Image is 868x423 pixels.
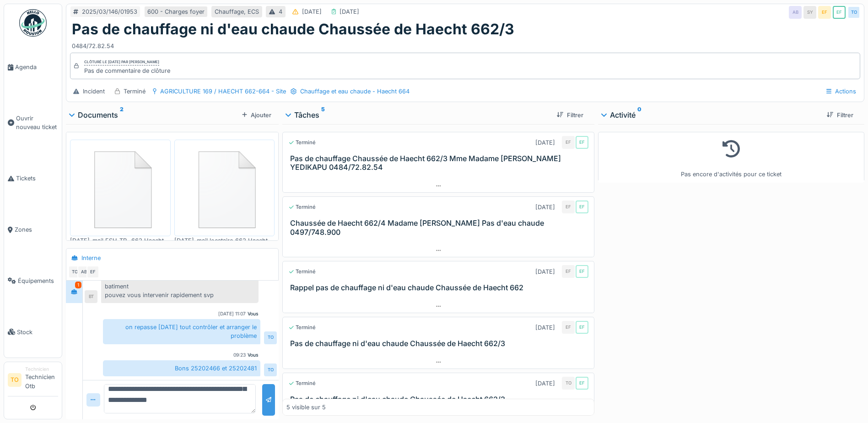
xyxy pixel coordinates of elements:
[177,142,273,234] img: 84750757-fdcc6f00-afbb-11ea-908a-1074b026b06b.png
[290,339,590,348] h3: Pas de chauffage ni d'eau chaude Chaussée de Haecht 662/3
[215,7,259,16] div: Chauffage, ECS
[15,225,58,234] span: Zones
[823,109,857,121] div: Filtrer
[321,109,325,120] sup: 5
[4,153,62,204] a: Tickets
[576,377,588,390] div: EF
[8,366,58,396] a: TO TechnicienTechnicien Otb
[17,328,58,336] span: Stock
[16,174,58,183] span: Tickets
[16,114,58,131] span: Ouvrir nouveau ticket
[248,352,259,358] div: Vous
[288,139,316,146] div: Terminé
[290,154,590,172] h3: Pas de chauffage Chaussée de Haecht 662/3 Mme Madame [PERSON_NAME] YEDIKAPU 0484/72.82.54
[288,268,316,276] div: Terminé
[833,6,846,19] div: EF
[535,379,555,388] div: [DATE]
[103,360,260,376] div: Bons 25202466 et 25202481
[290,395,590,404] h3: Pas de chauffage ni d'eau chaude Chaussée de Haecht 662/3
[84,66,170,75] div: Pas de commentaire de clôture
[238,109,275,121] div: Ajouter
[290,219,590,236] h3: Chaussée de Haecht 662/4 Madame [PERSON_NAME] Pas d'eau chaude 0497/748.900
[218,310,246,317] div: [DATE] 11:07
[290,283,590,292] h3: Rappel pas de chauffage ni d'eau chaude Chaussée de Haecht 662
[535,138,555,147] div: [DATE]
[286,109,550,120] div: Tâches
[70,109,238,120] div: Documents
[576,136,588,149] div: EF
[340,7,359,16] div: [DATE]
[77,266,90,278] div: AB
[789,6,802,19] div: AB
[82,7,137,16] div: 2025/03/146/01953
[84,59,159,65] div: Clôturé le [DATE] par [PERSON_NAME]
[288,324,316,331] div: Terminé
[4,306,62,358] a: Stock
[562,265,575,278] div: EF
[174,236,275,245] div: [DATE]_mail locataire_662 Haecht - TR_ Urgence _ à l’attention de la direction.msg
[562,136,575,149] div: EF
[18,277,58,285] span: Équipements
[4,93,62,153] a: Ouvrir nouveau ticket
[288,380,316,387] div: Terminé
[535,323,555,332] div: [DATE]
[302,7,322,16] div: [DATE]
[233,352,246,358] div: 09:23
[72,142,168,234] img: 84750757-fdcc6f00-afbb-11ea-908a-1074b026b06b.png
[72,38,858,50] div: 0484/72.82.54
[279,7,282,16] div: 4
[822,85,860,98] div: Actions
[576,321,588,334] div: EF
[75,282,81,288] div: 1
[264,363,277,376] div: TO
[637,109,642,120] sup: 0
[83,87,105,96] div: Incident
[160,87,286,96] div: AGRICULTURE 169 / HAECHT 662-664 - Site
[25,366,58,394] li: Technicien Otb
[286,403,326,412] div: 5 visible sur 5
[86,266,99,278] div: EF
[535,267,555,276] div: [DATE]
[103,319,260,344] div: on repasse [DATE] tout contrôler et arranger le problème
[101,269,259,303] div: Bonjour .. toujours pas de chauffage dans tout le batiment pouvez vous intervenir rapidement svp
[81,254,101,262] div: Interne
[562,321,575,334] div: EF
[248,310,259,317] div: Vous
[4,42,62,93] a: Agenda
[535,203,555,211] div: [DATE]
[120,109,124,120] sup: 2
[4,255,62,306] a: Équipements
[602,109,819,120] div: Activité
[847,6,860,19] div: TO
[19,9,47,37] img: Badge_color-CXgf-gQk.svg
[15,63,58,71] span: Agenda
[72,21,514,38] h1: Pas de chauffage ni d'eau chaude Chaussée de Haecht 662/3
[803,6,816,19] div: SY
[604,136,858,179] div: Pas encore d'activités pour ce ticket
[25,366,58,373] div: Technicien
[288,203,316,211] div: Terminé
[124,87,146,96] div: Terminé
[85,290,97,303] div: BT
[264,331,277,344] div: TO
[8,373,22,387] li: TO
[562,377,575,390] div: TO
[553,109,587,121] div: Filtrer
[4,204,62,255] a: Zones
[70,236,171,245] div: [DATE]_mail FSH_TR_ 662 Haecht.msg
[818,6,831,19] div: EF
[68,266,81,278] div: TO
[300,87,410,96] div: Chauffage et eau chaude - Haecht 664
[576,201,588,213] div: EF
[576,265,588,278] div: EF
[562,201,575,213] div: EF
[147,7,205,16] div: 600 - Charges foyer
